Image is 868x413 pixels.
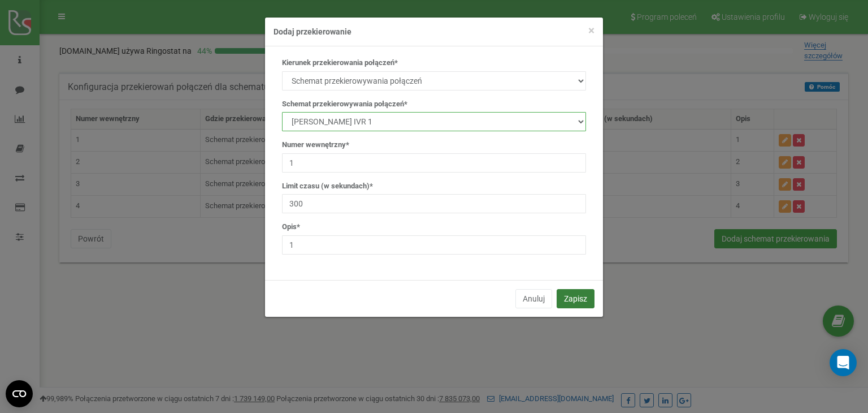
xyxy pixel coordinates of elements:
[588,24,594,37] span: ×
[282,58,398,68] label: Kierunek przekierowania połączeń*
[515,289,552,308] button: Anuluj
[282,140,349,150] label: Numer wewnętrzny*
[6,380,33,407] button: Open CMP widget
[557,289,594,308] button: Zapisz
[282,222,300,233] label: Opis*
[274,26,594,37] h4: Dodaj przekierowanie
[282,181,373,192] label: Limit czasu (w sekundach)*
[282,99,407,110] label: Schemat przekierowywania połączeń*
[830,349,857,376] div: Open Intercom Messenger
